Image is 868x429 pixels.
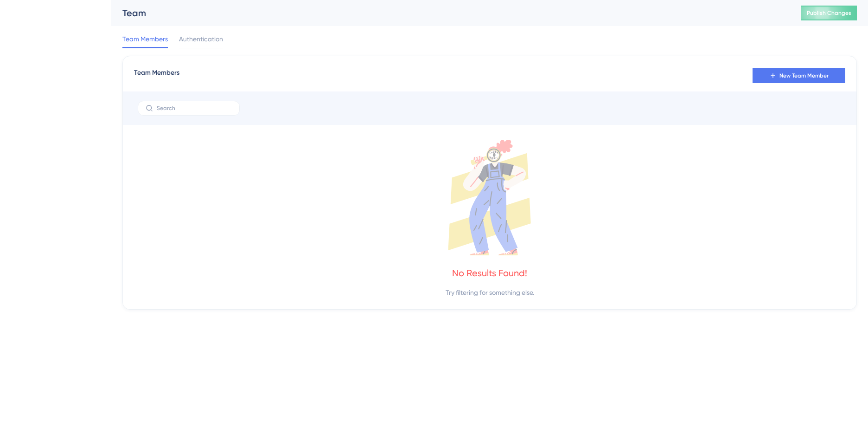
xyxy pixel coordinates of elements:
[122,6,778,19] div: Team
[446,287,534,298] div: Try filtering for something else.
[779,72,829,79] span: New Team Member
[452,266,527,279] div: No Results Found!
[801,6,857,20] button: Publish Changes
[179,33,223,45] span: Authentication
[807,9,851,17] span: Publish Changes
[122,33,168,45] span: Team Members
[753,68,845,83] button: New Team Member
[134,67,179,84] span: Team Members
[157,105,232,111] input: Search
